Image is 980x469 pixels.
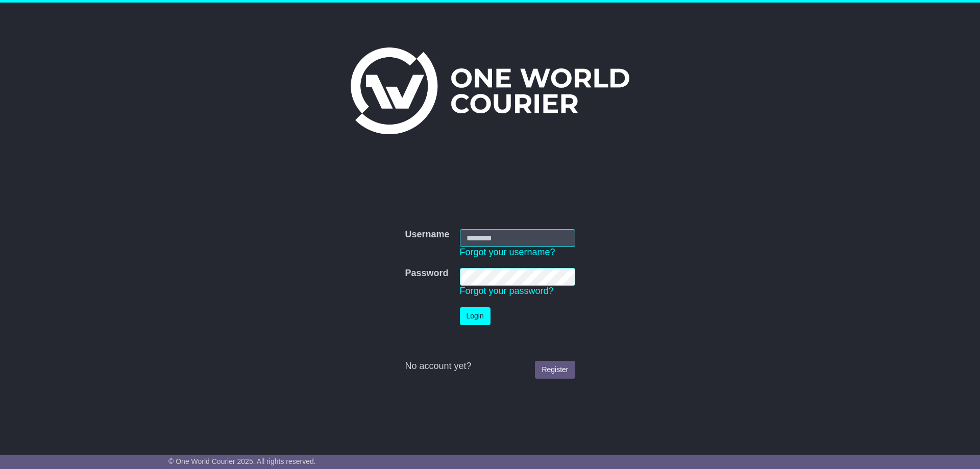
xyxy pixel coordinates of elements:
button: Login [460,307,491,325]
img: One World [351,47,629,134]
label: Username [405,229,449,240]
a: Register [535,361,575,379]
a: Forgot your password? [460,286,554,296]
span: © One World Courier 2025. All rights reserved. [168,457,316,465]
a: Forgot your username? [460,247,555,257]
label: Password [405,268,448,279]
div: No account yet? [405,361,575,372]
